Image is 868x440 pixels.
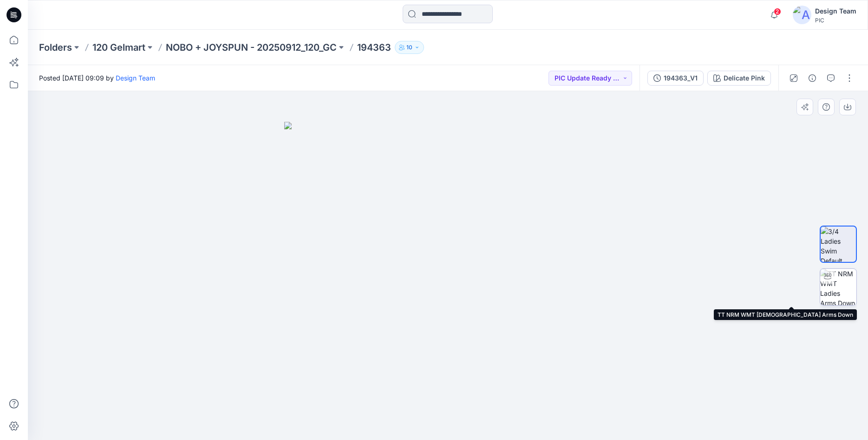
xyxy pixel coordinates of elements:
div: Design Team [815,6,856,17]
p: 10 [406,42,412,53]
span: 2 [774,8,781,15]
a: Design Team [116,74,155,82]
button: Details [805,71,820,86]
div: 194363_V1 [664,73,698,83]
a: NOBO + JOYSPUN - 20250912_120_GC [166,41,337,54]
p: 194363 [357,41,391,54]
button: 10 [395,41,424,54]
button: Delicate Pink [707,71,771,86]
div: Delicate Pink [724,73,765,83]
button: 194363_V1 [647,71,704,86]
img: 3/4 Ladies Swim Default [821,227,856,262]
a: Folders [39,41,72,54]
div: PIC [815,17,856,24]
span: Posted [DATE] 09:09 by [39,73,155,83]
a: 120 Gelmart [92,41,145,54]
img: eyJhbGciOiJIUzI1NiIsImtpZCI6IjAiLCJzbHQiOiJzZXMiLCJ0eXAiOiJKV1QifQ.eyJkYXRhIjp7InR5cGUiOiJzdG9yYW... [284,122,612,440]
img: TT NRM WMT Ladies Arms Down [820,269,856,305]
img: avatar [793,6,811,24]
